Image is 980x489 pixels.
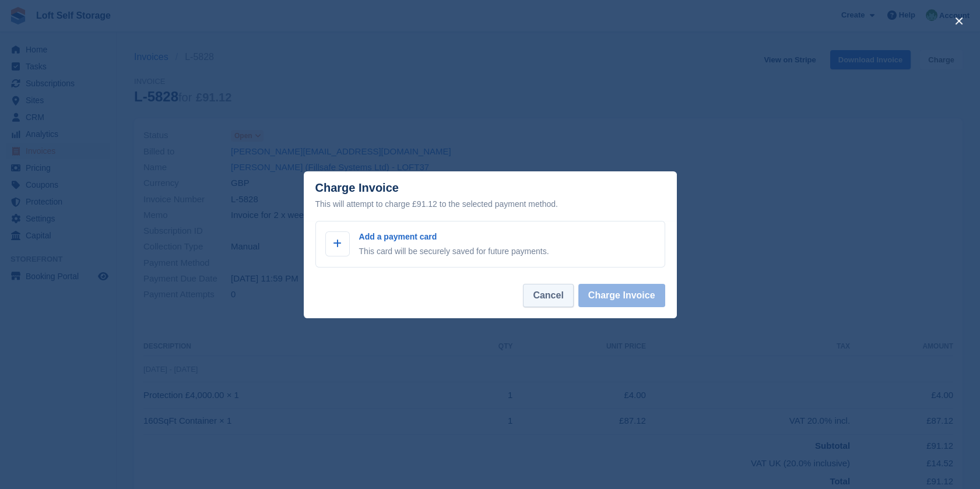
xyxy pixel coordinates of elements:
button: Charge Invoice [578,284,665,307]
button: close [950,12,968,30]
p: Add a payment card [359,231,549,243]
button: Cancel [523,284,573,307]
div: Charge Invoice [315,181,665,211]
p: This card will be securely saved for future payments. [359,245,549,258]
div: This will attempt to charge £91.12 to the selected payment method. [315,197,665,211]
a: Add a payment card This card will be securely saved for future payments. [315,221,665,268]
